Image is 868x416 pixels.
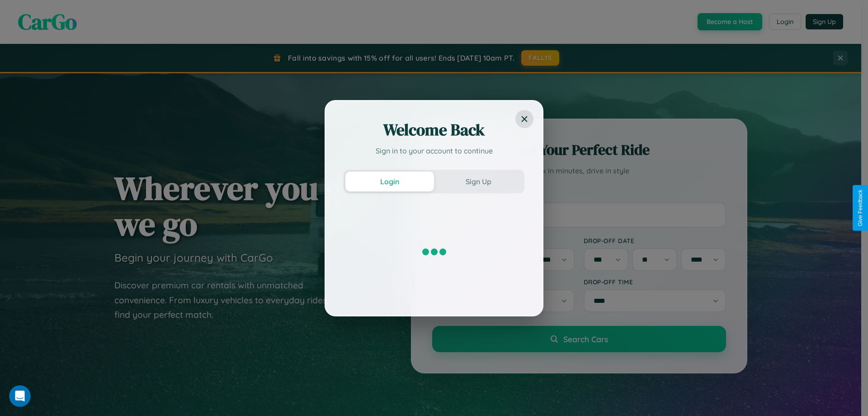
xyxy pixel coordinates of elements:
p: Sign in to your account to continue [344,145,524,156]
h2: Welcome Back [344,119,524,141]
div: Give Feedback [857,190,863,226]
iframe: Intercom live chat [9,385,31,407]
button: Login [345,172,434,191]
button: Sign Up [434,172,523,191]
